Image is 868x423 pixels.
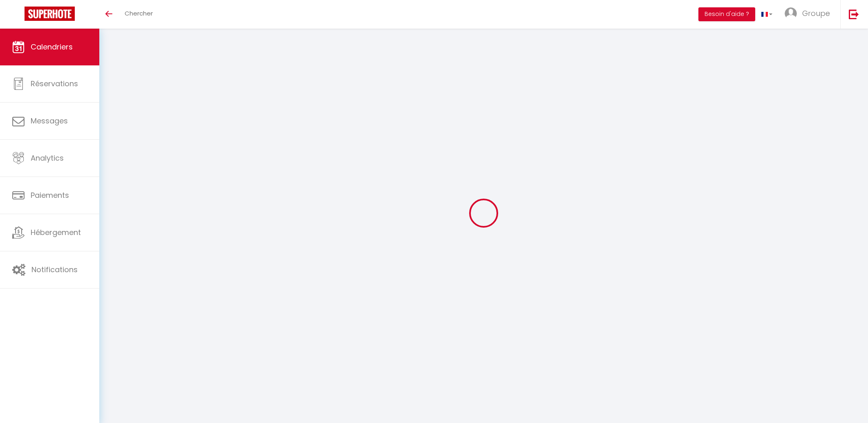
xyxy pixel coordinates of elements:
[849,9,859,19] img: logout
[31,264,78,275] span: Notifications
[802,8,830,18] span: Groupe
[31,190,69,200] span: Paiements
[31,116,68,126] span: Messages
[31,42,73,52] span: Calendriers
[31,78,78,89] span: Réservations
[785,7,797,20] img: ...
[31,153,64,163] span: Analytics
[25,7,75,21] img: Super Booking
[698,7,755,21] button: Besoin d'aide ?
[125,9,153,18] span: Chercher
[31,227,81,237] span: Hébergement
